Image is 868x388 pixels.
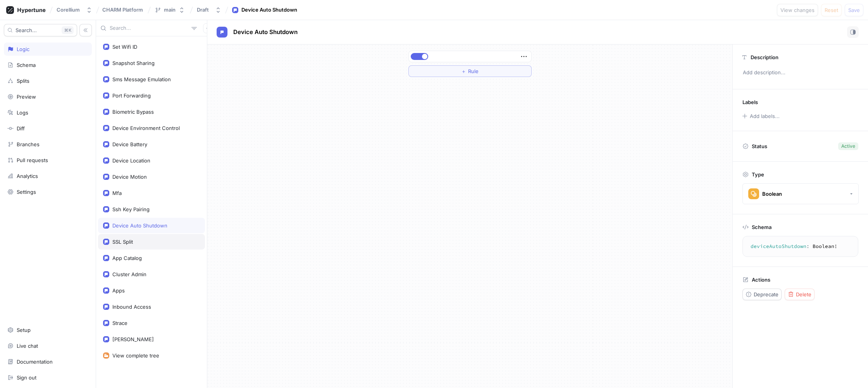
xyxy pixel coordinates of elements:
div: Analytics [17,173,38,179]
div: Device Auto Shutdown [112,222,167,229]
div: Schema [17,62,36,68]
span: Save [848,8,860,12]
div: [PERSON_NAME] [112,336,154,342]
div: Logs [17,109,28,116]
div: K [62,26,74,34]
div: Port Forwarding [112,92,151,99]
span: Device Auto Shutdown [233,29,298,35]
p: Add description... [739,66,861,79]
div: main [164,7,176,13]
div: Strace [112,320,127,326]
div: Cluster Admin [112,271,146,277]
p: Labels [742,99,758,105]
div: Logic [17,46,29,52]
button: View changes [777,4,818,16]
div: Live chat [17,343,38,349]
span: View changes [780,8,815,12]
div: Device Location [112,157,150,164]
div: Corellium [57,7,80,13]
p: Actions [752,277,770,283]
div: Inbound Access [112,304,151,310]
div: Settings [17,189,36,195]
div: Apps [112,287,125,294]
div: Sms Message Emulation [112,76,171,82]
span: Search... [15,28,37,32]
textarea: deviceAutoShutdown: Boolean! [746,239,855,253]
span: Deprecate [754,292,778,297]
div: Device Environment Control [112,125,180,131]
p: Schema [752,224,772,230]
div: Draft [197,7,209,13]
button: Add labels... [740,111,782,121]
div: Biometric Bypass [112,109,154,115]
div: Device Auto Shutdown [241,6,297,14]
div: Device Motion [112,174,147,180]
div: Add labels... [750,114,780,119]
span: ＋ [461,69,466,73]
button: Draft [194,3,224,16]
p: Description [751,54,778,60]
div: Device Battery [112,141,147,147]
button: Search...K [4,24,77,36]
button: Delete [785,289,815,300]
div: App Catalog [112,255,142,261]
span: Reset [825,8,838,12]
div: Mfa [112,190,122,196]
span: CHARM Platform [102,7,143,12]
p: Status [752,141,767,152]
div: Pull requests [17,157,48,163]
div: Preview [17,94,36,100]
div: Snapshot Sharing [112,60,155,66]
div: Ssh Key Pairing [112,206,150,212]
button: Deprecate [742,289,782,300]
div: Branches [17,141,40,147]
div: Active [841,143,855,150]
p: Type [752,171,764,178]
button: Save [845,4,863,16]
button: Boolean [742,183,859,204]
div: Documentation [17,359,53,365]
div: Boolean [762,191,782,197]
div: View complete tree [112,352,159,359]
button: main [152,3,188,16]
a: Documentation [4,355,92,368]
span: Rule [468,69,479,73]
div: Sign out [17,374,36,381]
button: Reset [821,4,842,16]
input: Search... [110,24,188,32]
div: SSL Split [112,239,133,245]
div: Set Wifi ID [112,44,137,50]
div: Splits [17,78,29,84]
div: Setup [17,327,31,333]
button: Corellium [53,3,95,16]
div: Diff [17,125,25,132]
button: ＋Rule [408,65,532,77]
span: Delete [796,292,811,297]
